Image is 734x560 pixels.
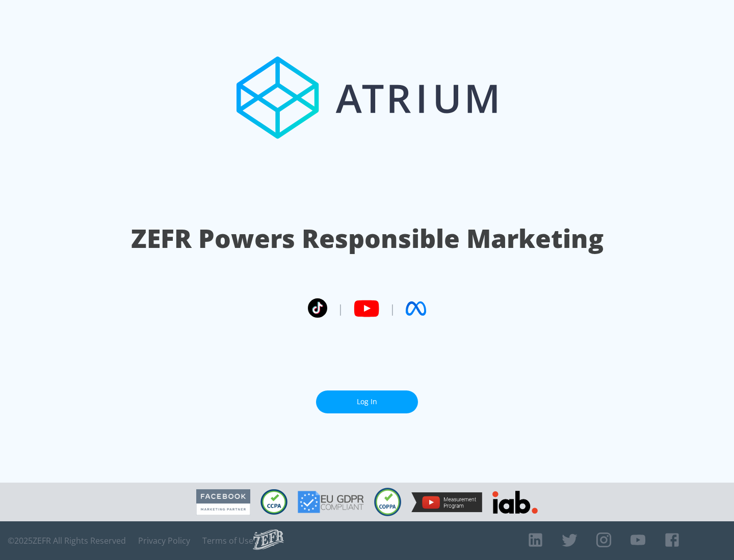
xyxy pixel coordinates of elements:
a: Log In [316,390,418,413]
img: Facebook Marketing Partner [196,489,250,515]
img: COPPA Compliant [374,488,401,516]
span: © 2025 ZEFR All Rights Reserved [8,536,126,546]
a: Terms of Use [202,536,253,546]
h1: ZEFR Powers Responsible Marketing [131,221,604,256]
img: GDPR Compliant [298,491,364,513]
span: | [337,301,344,316]
img: CCPA Compliant [260,489,287,515]
img: YouTube Measurement Program [411,492,482,512]
img: IAB [492,491,538,514]
a: Privacy Policy [138,536,190,546]
span: | [389,301,396,316]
